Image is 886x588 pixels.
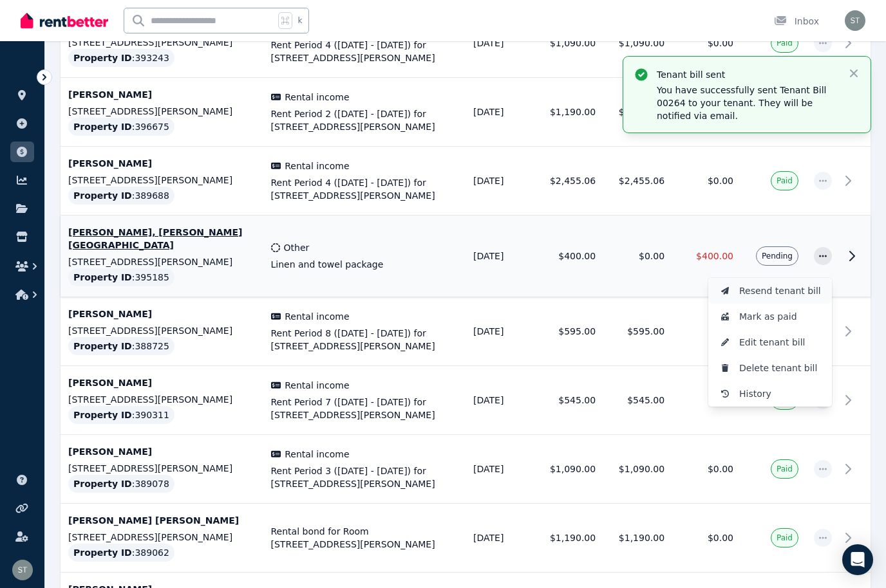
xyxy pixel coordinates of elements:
[603,78,672,147] td: $1,190.00
[73,189,132,202] span: Property ID
[739,360,822,376] span: Delete tenant bill
[271,327,458,353] span: Rent Period 8 ([DATE] - [DATE]) for [STREET_ADDRESS][PERSON_NAME]
[534,435,603,504] td: $1,090.00
[297,15,302,26] span: k
[708,304,832,329] button: Mark as paid
[68,226,256,252] p: [PERSON_NAME], [PERSON_NAME] [GEOGRAPHIC_DATA]
[534,147,603,216] td: $2,455.06
[73,120,132,133] span: Property ID
[73,271,132,284] span: Property ID
[466,366,534,435] td: [DATE]
[68,268,174,286] div: : 395185
[68,462,256,475] p: [STREET_ADDRESS][PERSON_NAME]
[271,396,458,421] span: Rent Period 7 ([DATE] - [DATE]) for [STREET_ADDRESS][PERSON_NAME]
[68,376,256,389] p: [PERSON_NAME]
[285,379,349,392] span: Rental income
[271,258,458,271] span: Linen and towel package
[68,255,256,268] p: [STREET_ADDRESS][PERSON_NAME]
[68,337,174,355] div: : 388725
[466,435,534,504] td: [DATE]
[73,546,132,559] span: Property ID
[68,445,256,458] p: [PERSON_NAME]
[466,78,534,147] td: [DATE]
[68,174,256,187] p: [STREET_ADDRESS][PERSON_NAME]
[603,9,672,78] td: $1,090.00
[285,91,349,104] span: Rental income
[466,147,534,216] td: [DATE]
[466,216,534,297] td: [DATE]
[708,395,733,405] span: $0.00
[708,326,733,336] span: $0.00
[285,160,349,172] span: Rental income
[534,78,603,147] td: $1,190.00
[68,157,256,170] p: [PERSON_NAME]
[68,531,256,544] p: [STREET_ADDRESS][PERSON_NAME]
[739,335,822,350] span: Edit tenant bill
[777,176,793,186] span: Paid
[73,340,132,353] span: Property ID
[68,324,256,337] p: [STREET_ADDRESS][PERSON_NAME]
[708,355,832,381] button: Delete tenant bill
[739,386,822,401] span: History
[466,9,534,78] td: [DATE]
[68,514,256,527] p: [PERSON_NAME] [PERSON_NAME]
[73,477,132,490] span: Property ID
[68,393,256,406] p: [STREET_ADDRESS][PERSON_NAME]
[73,409,132,421] span: Property ID
[657,68,837,81] p: Tenant bill sent
[285,448,349,461] span: Rental income
[271,39,458,64] span: Rent Period 4 ([DATE] - [DATE]) for [STREET_ADDRESS][PERSON_NAME]
[12,560,33,580] img: Samantha Thomas
[68,88,256,101] p: [PERSON_NAME]
[466,504,534,573] td: [DATE]
[534,216,603,297] td: $400.00
[534,366,603,435] td: $545.00
[708,464,733,474] span: $0.00
[73,51,132,64] span: Property ID
[696,251,733,261] span: $400.00
[708,381,832,407] button: History
[534,504,603,573] td: $1,190.00
[708,176,733,186] span: $0.00
[271,107,458,133] span: Rent Period 2 ([DATE] - [DATE]) for [STREET_ADDRESS][PERSON_NAME]
[271,176,458,202] span: Rent Period 4 ([DATE] - [DATE]) for [STREET_ADDRESS][PERSON_NAME]
[739,309,822,324] span: Mark as paid
[777,38,793,48] span: Paid
[603,366,672,435] td: $545.00
[739,283,822,299] span: Resend tenant bill
[774,15,819,28] div: Inbox
[657,84,837,122] p: You have successfully sent Tenant Bill 00264 to your tenant. They will be notified via email.
[285,310,349,323] span: Rental income
[68,308,256,320] p: [PERSON_NAME]
[534,297,603,366] td: $595.00
[271,525,458,551] span: Rental bond for Room [STREET_ADDRESS][PERSON_NAME]
[271,464,458,490] span: Rent Period 3 ([DATE] - [DATE]) for [STREET_ADDRESS][PERSON_NAME]
[708,38,733,48] span: $0.00
[777,464,793,474] span: Paid
[603,435,672,504] td: $1,090.00
[68,49,174,67] div: : 393243
[762,251,793,261] span: Pending
[603,504,672,573] td: $1,190.00
[284,241,310,254] span: Other
[68,475,174,493] div: : 389078
[68,406,174,424] div: : 390311
[777,533,793,543] span: Paid
[708,533,733,543] span: $0.00
[603,297,672,366] td: $595.00
[603,147,672,216] td: $2,455.06
[842,544,873,575] div: Open Intercom Messenger
[708,329,832,355] button: Edit tenant bill
[68,105,256,118] p: [STREET_ADDRESS][PERSON_NAME]
[68,187,174,205] div: : 389688
[68,544,174,562] div: : 389062
[68,118,174,136] div: : 396675
[603,216,672,297] td: $0.00
[534,9,603,78] td: $1,090.00
[21,11,108,30] img: RentBetter
[708,278,832,304] button: Resend tenant bill
[845,10,865,31] img: Samantha Thomas
[466,297,534,366] td: [DATE]
[68,36,256,49] p: [STREET_ADDRESS][PERSON_NAME]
